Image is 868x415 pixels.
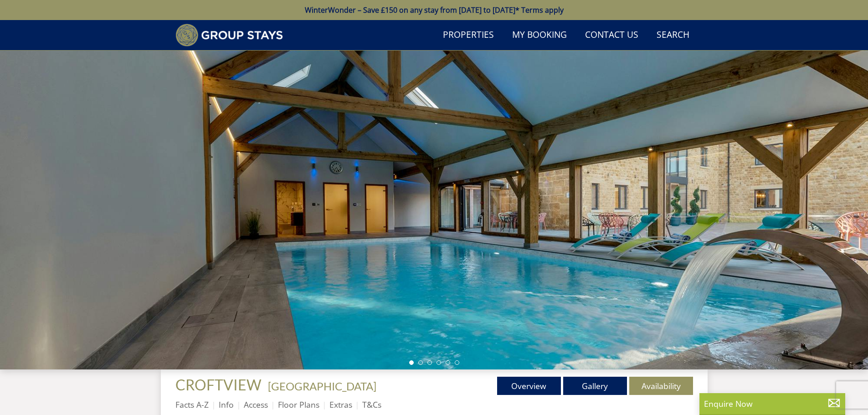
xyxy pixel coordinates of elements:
a: Facts A-Z [175,399,209,410]
span: CROFTVIEW [175,376,262,394]
a: Info [219,399,234,410]
span: - [264,379,376,393]
a: Properties [439,25,498,46]
a: Gallery [563,377,627,395]
p: Enquire Now [704,398,841,410]
a: Availability [629,377,693,395]
a: My Booking [508,25,570,46]
a: Contact Us [581,25,642,46]
a: Floor Plans [278,399,319,410]
a: CROFTVIEW [175,376,264,394]
a: Access [244,399,268,410]
a: Extras [329,399,352,410]
a: Overview [497,377,561,395]
a: [GEOGRAPHIC_DATA] [268,379,376,393]
a: T&Cs [362,399,381,410]
a: Search [653,25,693,46]
img: Group Stays [175,24,283,46]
